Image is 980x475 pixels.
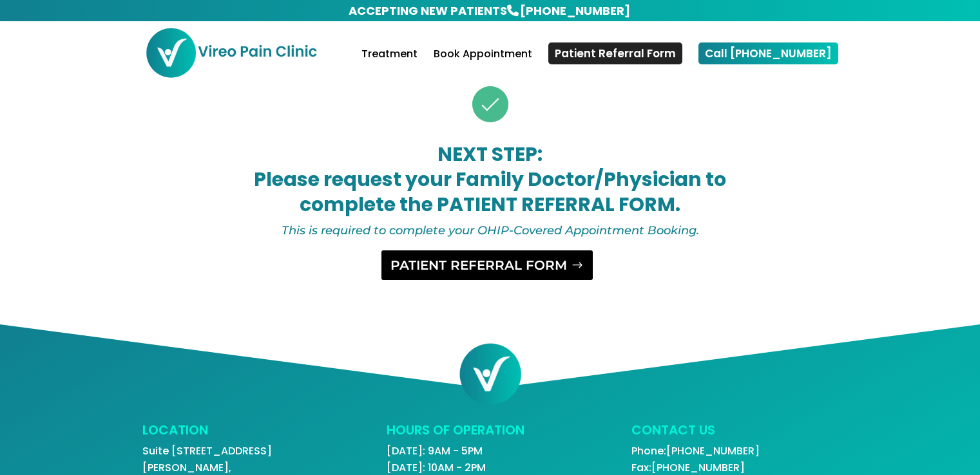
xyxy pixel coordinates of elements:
[361,50,418,80] a: Treatment
[387,424,593,443] h3: HOURS OF OPERATION
[145,27,318,79] img: Vireo Pain Clinic
[458,342,523,406] img: cropped-Favicon-Vireo-Pain-Clinic-Markham-Chronic-Pain-Treatment-Interventional-Pain-Management-R...
[434,50,532,80] a: Book Appointment
[548,42,682,64] a: Patient Referral Form
[651,460,745,475] a: [PHONE_NUMBER]
[380,249,594,281] a: PATIENT REFERRAL FORM
[282,223,699,237] em: This is required to complete your OHIP-Covered Appointment Booking.
[666,443,760,458] a: [PHONE_NUMBER]
[698,42,838,64] a: Call [PHONE_NUMBER]
[437,140,543,168] strong: NEXT STEP:
[519,1,631,20] a: [PHONE_NUMBER]
[254,165,726,218] strong: Please request your Family Doctor/Physician to complete the PATIENT REFERRAL FORM.
[631,424,838,443] h3: CONTACT US
[142,443,272,475] a: Suite [STREET_ADDRESS][PERSON_NAME],
[142,424,349,443] h3: LOCATION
